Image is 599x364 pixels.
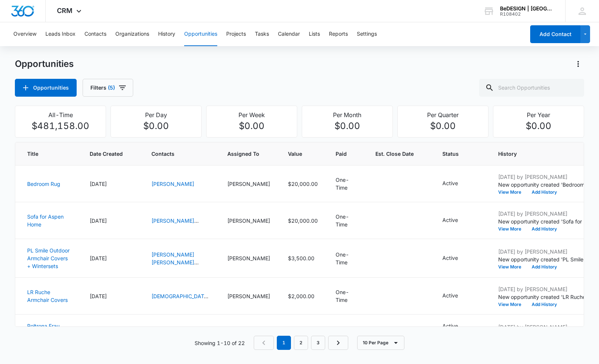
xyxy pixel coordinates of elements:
button: Opportunities [184,22,217,46]
a: [PERSON_NAME] [151,181,194,187]
input: Search Opportunities [479,79,584,97]
p: Per Year [498,110,579,119]
span: [DATE] [90,293,107,299]
div: - - Select to Edit Field [442,254,471,263]
a: LR Ruche Armchair Covers [27,289,68,303]
p: Per Week [211,110,292,119]
button: Add History [526,302,562,307]
button: Reports [329,22,348,46]
button: Organizations [115,22,149,46]
button: Calendar [278,22,300,46]
button: View More [498,227,526,231]
span: $20,000.00 [288,181,318,187]
div: [PERSON_NAME] [227,326,270,334]
p: [DATE] by [PERSON_NAME] [498,248,591,255]
button: Add Contact [530,25,580,43]
p: $481,158.00 [20,119,101,133]
p: New opportunity created 'LR Ruche Armchair Covers'. [498,293,591,301]
span: Title [27,150,61,158]
p: [DATE] by [PERSON_NAME] [498,173,591,181]
a: Poltrona Frau [PERSON_NAME], Nightstands [27,323,71,345]
button: Lists [309,22,320,46]
p: [DATE] by [PERSON_NAME] [498,210,591,218]
p: Active [442,216,458,224]
span: [DATE] [90,181,107,187]
div: account id [500,12,554,17]
p: $0.00 [307,119,388,133]
p: Active [442,254,458,262]
span: $3,500.00 [288,255,314,261]
button: Overview [13,22,36,46]
span: Contacts [151,150,209,158]
h1: Opportunities [15,58,74,70]
button: Contacts [84,22,106,46]
p: New opportunity created 'PL Smile Outdoor Armchair Covers + Wintersets'. [498,255,591,263]
button: Settings [357,22,377,46]
span: Status [442,150,480,158]
button: Add History [526,265,562,269]
p: $0.00 [402,119,484,133]
button: Add History [526,190,562,194]
td: One-Time [327,202,366,239]
a: Next Page [328,336,348,350]
span: Date Created [90,150,123,158]
p: Active [442,179,458,187]
div: [PERSON_NAME] [227,254,270,262]
div: [PERSON_NAME] [227,180,270,188]
button: Tasks [255,22,269,46]
div: - - Select to Edit Field [442,291,471,300]
a: Sofa for Aspen Home [27,213,64,228]
p: [DATE] by [PERSON_NAME] [498,285,591,293]
span: History [498,150,591,158]
p: [DATE] by [PERSON_NAME] [498,323,591,331]
span: (5) [108,85,115,90]
span: Assigned To [227,150,270,158]
button: View More [498,190,526,194]
span: Est. Close Date [375,150,414,158]
a: Page 3 [311,336,325,350]
div: - - Select to Edit Field [442,179,471,188]
span: Paid [336,150,347,158]
div: [PERSON_NAME] [227,217,270,225]
p: $0.00 [211,119,292,133]
a: PL Smile Outdoor Armchair Covers + Wintersets [27,247,70,269]
p: Per Day [115,110,197,119]
p: $0.00 [115,119,197,133]
p: Showing 1-10 of 22 [195,339,245,347]
td: One-Time [327,278,366,315]
p: Per Quarter [402,110,484,119]
button: Filters(5) [83,79,133,97]
td: One-Time [327,165,366,202]
p: $0.00 [498,119,579,133]
span: [DATE] [90,218,107,224]
button: Leads Inbox [45,22,76,46]
button: History [158,22,175,46]
p: New opportunity created 'Sofa for Aspen Home'. [498,218,591,225]
nav: Pagination [254,336,348,350]
a: [PERSON_NAME] Interiors [151,218,199,232]
a: Bedroom Rug [27,181,60,187]
span: $2,000.00 [288,293,314,299]
button: View More [498,302,526,307]
button: Projects [226,22,246,46]
p: Per Month [307,110,388,119]
button: Opportunities [15,79,77,97]
a: [PERSON_NAME] [151,251,194,258]
p: Active , Removal Sequence [442,322,467,345]
button: Actions [572,58,584,70]
span: Value [288,150,307,158]
td: One-Time [327,239,366,278]
p: Active [442,291,458,299]
em: 1 [277,336,291,350]
p: New opportunity created 'Bedroom Rug'. [498,181,591,189]
div: - - Select to Edit Field [442,216,471,225]
div: account name [500,6,554,12]
span: [DATE] [90,255,107,261]
span: $20,000.00 [288,218,318,224]
button: 10 Per Page [357,336,404,350]
button: View More [498,265,526,269]
p: All-Time [20,110,101,119]
td: One-Time [327,315,366,353]
a: [PERSON_NAME] ([PERSON_NAME]) [151,259,199,273]
div: [PERSON_NAME] [227,292,270,300]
